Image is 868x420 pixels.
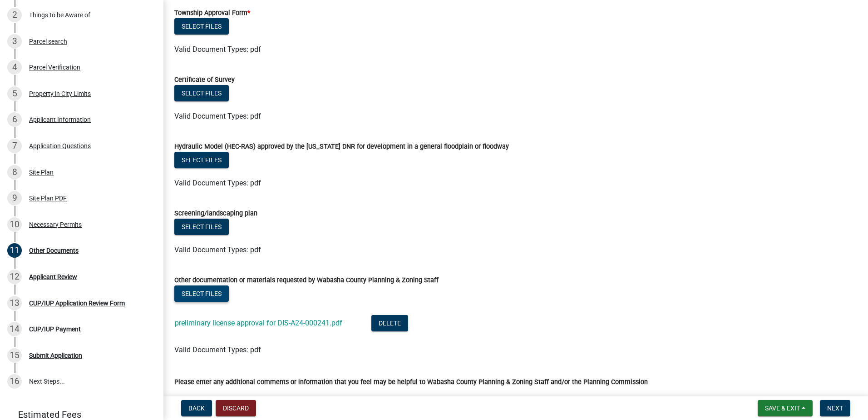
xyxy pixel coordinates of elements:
div: 16 [7,374,22,389]
span: Valid Document Types: pdf [174,245,261,254]
button: Select files [174,18,229,35]
span: Valid Document Types: pdf [174,345,261,354]
div: 9 [7,191,22,205]
div: Necessary Permits [29,221,82,228]
button: Select files [174,85,229,101]
button: Select files [174,152,229,168]
label: Screening/landscaping plan [174,210,257,217]
button: Next [820,400,850,416]
div: CUP/IUP Payment [29,326,81,332]
div: 14 [7,322,22,336]
a: preliminary license approval for DIS-A24-000241.pdf [175,319,342,327]
span: Save & Exit [765,405,800,412]
div: 12 [7,270,22,284]
div: 15 [7,348,22,363]
div: 6 [7,112,22,127]
span: Valid Document Types: pdf [174,179,261,187]
div: 7 [7,139,22,153]
span: Back [188,405,205,412]
label: Please enter any additional comments or information that you feel may be helpful to Wabasha Count... [174,379,648,385]
div: CUP/IUP Application Review Form [29,300,125,306]
label: Certificate of Survey [174,77,235,83]
div: 10 [7,217,22,232]
label: Hydraulic Model (HEC-RAS) approved by the [US_STATE] DNR for development in a general floodplain ... [174,144,509,150]
div: Submit Application [29,352,82,359]
button: Delete [371,315,408,331]
label: Township Approval Form [174,10,250,16]
button: Back [181,400,212,416]
div: Application Questions [29,143,91,149]
div: Property in City Limits [29,90,91,97]
span: Next [827,405,843,412]
label: Other documentation or materials requested by Wabasha County Planning & Zoning Staff [174,277,439,284]
div: Parcel search [29,38,67,45]
div: 2 [7,8,22,22]
div: 11 [7,243,22,258]
div: 8 [7,165,22,180]
span: Valid Document Types: pdf [174,112,261,120]
button: Discard [216,400,256,416]
button: Select files [174,285,229,302]
div: 13 [7,296,22,310]
span: Valid Document Types: pdf [174,45,261,54]
div: 3 [7,34,22,49]
div: 5 [7,86,22,101]
div: Applicant Review [29,274,77,280]
button: Select files [174,219,229,235]
div: Other Documents [29,247,79,254]
div: Applicant Information [29,116,91,123]
wm-modal-confirm: Delete Document [371,320,408,328]
div: 4 [7,60,22,75]
div: Site Plan PDF [29,195,67,201]
div: Things to be Aware of [29,12,90,18]
div: Site Plan [29,169,54,175]
div: Parcel Verification [29,64,80,70]
button: Save & Exit [758,400,813,416]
